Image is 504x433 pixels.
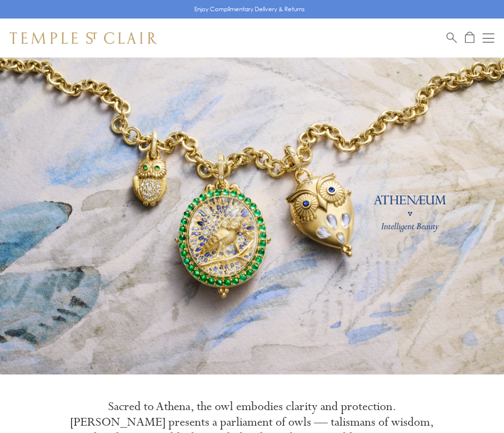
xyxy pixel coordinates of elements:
a: Open Shopping Bag [465,32,474,44]
img: Temple St. Clair [10,32,157,44]
p: Enjoy Complimentary Delivery & Returns [194,4,305,14]
button: Open navigation [483,32,494,44]
a: Search [447,32,457,44]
